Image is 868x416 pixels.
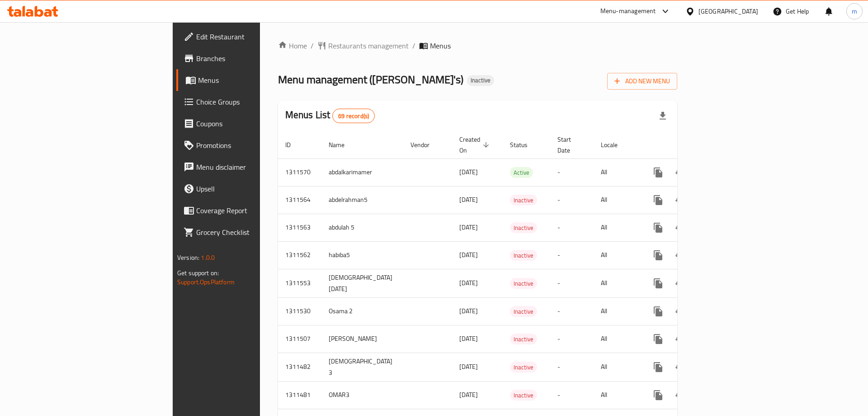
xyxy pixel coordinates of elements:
td: - [550,353,594,381]
span: Status [510,139,539,150]
span: Inactive [510,223,537,233]
td: habiba5 [321,241,403,269]
a: Restaurants management [317,40,409,51]
td: All [594,214,640,241]
a: Choice Groups [176,91,318,113]
td: Osama 2 [321,297,403,325]
span: 1.0.0 [201,252,215,263]
span: Get support on: [177,267,219,279]
span: 69 record(s) [333,112,374,120]
span: [DATE] [459,194,478,206]
div: Inactive [510,250,537,261]
div: Inactive [510,278,537,289]
td: - [550,186,594,214]
td: - [550,214,594,241]
button: more [647,356,669,378]
th: Actions [640,131,741,159]
div: Export file [652,105,674,127]
nav: breadcrumb [278,40,677,51]
span: Menus [198,75,311,86]
span: Inactive [510,362,537,373]
td: All [594,325,640,353]
span: m [852,6,857,16]
span: Menu disclaimer [196,162,311,172]
a: Coupons [176,113,318,134]
span: Inactive [510,334,537,344]
span: Restaurants management [328,40,409,51]
button: Add New Menu [607,73,677,90]
span: Choice Groups [196,96,311,107]
span: ID [285,139,302,150]
span: Promotions [196,140,311,151]
span: Menus [430,40,451,51]
td: - [550,297,594,325]
span: Name [329,139,356,150]
td: - [550,325,594,353]
button: more [647,189,669,211]
button: more [647,273,669,294]
span: Menu management ( [PERSON_NAME]'s ) [278,69,463,90]
button: Change Status [669,328,691,350]
a: Branches [176,48,318,69]
td: abdulah 5 [321,214,403,241]
a: Grocery Checklist [176,221,318,243]
button: more [647,328,669,350]
a: Menus [176,69,318,91]
div: Total records count [332,109,375,123]
td: - [550,158,594,186]
div: Inactive [510,362,537,373]
div: Inactive [510,390,537,401]
span: Created On [459,134,492,156]
button: Change Status [669,189,691,211]
td: All [594,186,640,214]
a: Upsell [176,178,318,200]
td: All [594,158,640,186]
span: Inactive [510,278,537,289]
a: Support.OpsPlatform [177,276,235,288]
span: Upsell [196,183,311,194]
button: more [647,244,669,266]
span: Coverage Report [196,205,311,216]
span: [DATE] [459,305,478,317]
div: Inactive [510,306,537,317]
td: All [594,241,640,269]
button: Change Status [669,217,691,239]
span: Add New Menu [614,76,670,87]
button: Change Status [669,244,691,266]
span: [DATE] [459,389,478,401]
td: OMAR3 [321,381,403,409]
td: [PERSON_NAME] [321,325,403,353]
span: [DATE] [459,361,478,373]
button: more [647,301,669,322]
button: Change Status [669,162,691,183]
span: Branches [196,53,311,64]
div: Inactive [467,75,494,86]
span: [DATE] [459,166,478,178]
span: Inactive [510,250,537,261]
td: All [594,269,640,297]
button: Change Status [669,301,691,322]
a: Promotions [176,134,318,156]
td: - [550,241,594,269]
a: Edit Restaurant [176,26,318,48]
span: Inactive [467,77,494,84]
span: [DATE] [459,249,478,261]
button: Change Status [669,273,691,294]
li: / [412,40,415,51]
button: Change Status [669,356,691,378]
td: All [594,381,640,409]
span: Locale [601,139,629,150]
button: more [647,217,669,239]
td: - [550,269,594,297]
div: Inactive [510,195,537,206]
a: Menu disclaimer [176,156,318,178]
span: Coupons [196,118,311,129]
div: Menu-management [600,6,656,17]
span: Active [510,167,533,178]
span: Grocery Checklist [196,227,311,238]
h2: Menus List [285,108,375,123]
button: Change Status [669,384,691,406]
span: Edit Restaurant [196,31,311,42]
td: [DEMOGRAPHIC_DATA] [DATE] [321,269,403,297]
